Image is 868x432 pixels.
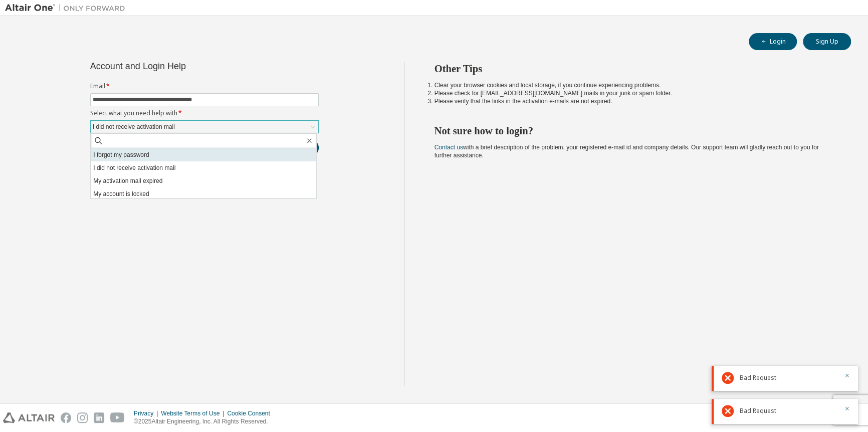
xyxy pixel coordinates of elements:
[435,89,833,97] li: Please check for [EMAIL_ADDRESS][DOMAIN_NAME] mails in your junk or spam folder.
[227,409,276,417] div: Cookie Consent
[3,412,55,423] img: altair_logo.svg
[435,97,833,105] li: Please verify that the links in the activation e-mails are not expired.
[61,412,71,423] img: facebook.svg
[134,417,276,426] p: © 2025 Altair Engineering, Inc. All Rights Reserved.
[749,33,797,50] button: Login
[91,121,176,132] div: I did not receive activation mail
[90,109,319,117] label: Select what you need help with
[110,412,125,423] img: youtube.svg
[435,62,833,75] h2: Other Tips
[803,33,851,50] button: Sign Up
[435,81,833,89] li: Clear your browser cookies and local storage, if you continue experiencing problems.
[94,412,104,423] img: linkedin.svg
[90,82,319,90] label: Email
[134,409,161,417] div: Privacy
[435,144,463,151] a: Contact us
[77,412,88,423] img: instagram.svg
[740,407,776,415] span: Bad Request
[91,148,316,161] li: I forgot my password
[5,3,130,13] img: Altair One
[740,374,776,382] span: Bad Request
[90,62,273,70] div: Account and Login Help
[435,144,819,159] span: with a brief description of the problem, your registered e-mail id and company details. Our suppo...
[435,124,833,137] h2: Not sure how to login?
[161,409,227,417] div: Website Terms of Use
[91,121,318,133] div: I did not receive activation mail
